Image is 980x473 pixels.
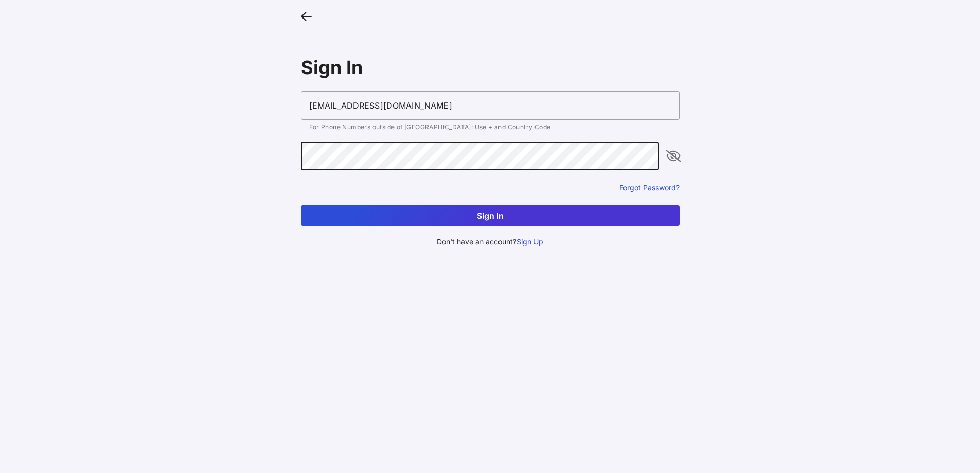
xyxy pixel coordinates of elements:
[309,124,671,130] div: For Phone Numbers outside of [GEOGRAPHIC_DATA]: Use + and Country Code
[301,56,680,79] div: Sign In
[667,150,680,162] i: appended action
[516,236,543,248] button: Sign Up
[301,91,680,120] input: Email or Phone Number
[301,236,680,248] div: Don't have an account?
[619,183,680,192] button: Forgot Password?
[301,205,680,226] button: Sign In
